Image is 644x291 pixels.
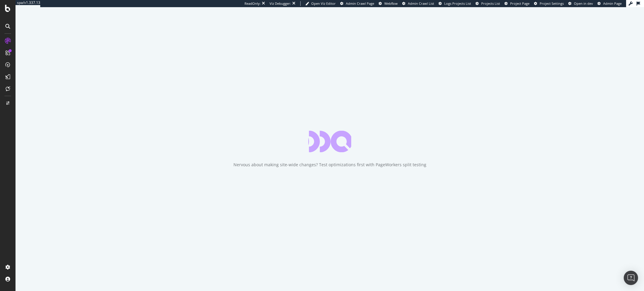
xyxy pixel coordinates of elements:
[305,1,336,6] a: Open Viz Editor
[384,1,398,6] span: Webflow
[439,1,471,6] a: Logs Projects List
[603,1,622,6] span: Admin Page
[402,1,434,6] a: Admin Crawl List
[379,1,398,6] a: Webflow
[340,1,374,6] a: Admin Crawl Page
[346,1,374,6] span: Admin Crawl Page
[311,1,336,6] span: Open Viz Editor
[534,1,564,6] a: Project Settings
[504,1,530,6] a: Project Page
[624,271,638,285] div: Open Intercom Messenger
[510,1,530,6] span: Project Page
[597,1,622,6] a: Admin Page
[574,1,593,6] span: Open in dev
[308,131,351,152] div: animation
[244,1,261,6] div: ReadOnly:
[233,162,426,168] div: Nervous about making site-wide changes? Test optimizations first with PageWorkers split testing
[568,1,593,6] a: Open in dev
[408,1,434,6] span: Admin Crawl List
[476,1,500,6] a: Projects List
[270,1,291,6] div: Viz Debugger:
[481,1,500,6] span: Projects List
[444,1,471,6] span: Logs Projects List
[540,1,564,6] span: Project Settings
